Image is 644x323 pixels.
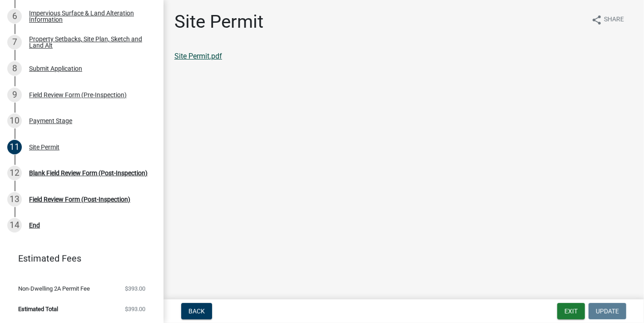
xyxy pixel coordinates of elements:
[604,15,624,25] span: Share
[29,118,72,124] div: Payment Stage
[7,140,22,154] div: 11
[591,15,602,25] i: share
[29,10,149,23] div: Impervious Surface & Land Alteration Information
[7,249,149,268] a: Estimated Fees
[181,303,212,319] button: Back
[29,170,148,176] div: Blank Field Review Form (Post-Inspection)
[7,35,22,50] div: 7
[7,218,22,233] div: 14
[18,286,90,292] span: Non-Dwelling 2A Permit Fee
[29,65,82,72] div: Submit Application
[29,144,59,150] div: Site Permit
[7,9,22,24] div: 6
[596,308,619,315] span: Update
[589,303,626,319] button: Update
[29,36,149,49] div: Property Setbacks, Site Plan, Sketch and Land Alt
[125,306,145,312] span: $393.00
[7,88,22,102] div: 9
[7,166,22,180] div: 12
[174,52,222,60] a: Site Permit.pdf
[584,11,631,29] button: shareShare
[188,308,205,315] span: Back
[29,92,127,98] div: Field Review Form (Pre-Inspection)
[7,114,22,128] div: 10
[7,192,22,207] div: 13
[29,222,40,229] div: End
[557,303,585,319] button: Exit
[29,196,130,203] div: Field Review Form (Post-Inspection)
[18,306,58,312] span: Estimated Total
[125,286,145,292] span: $393.00
[174,11,263,33] h1: Site Permit
[7,61,22,76] div: 8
